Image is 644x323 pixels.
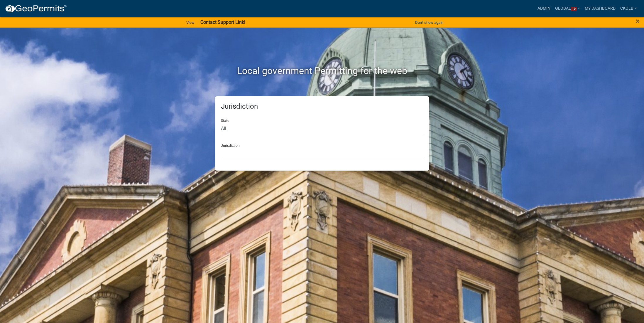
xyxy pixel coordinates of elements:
a: My Dashboard [582,3,618,14]
a: Global19 [553,3,583,14]
a: Admin [535,3,553,14]
span: 19 [571,7,577,11]
button: Don't show again [413,18,446,27]
a: ckolb [618,3,639,14]
span: × [636,17,640,25]
h2: Local government Permitting for the web [159,65,485,76]
a: View [184,18,197,27]
strong: Contact Support Link! [200,19,245,25]
h5: Jurisdiction [221,102,423,111]
button: Close [636,18,640,25]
